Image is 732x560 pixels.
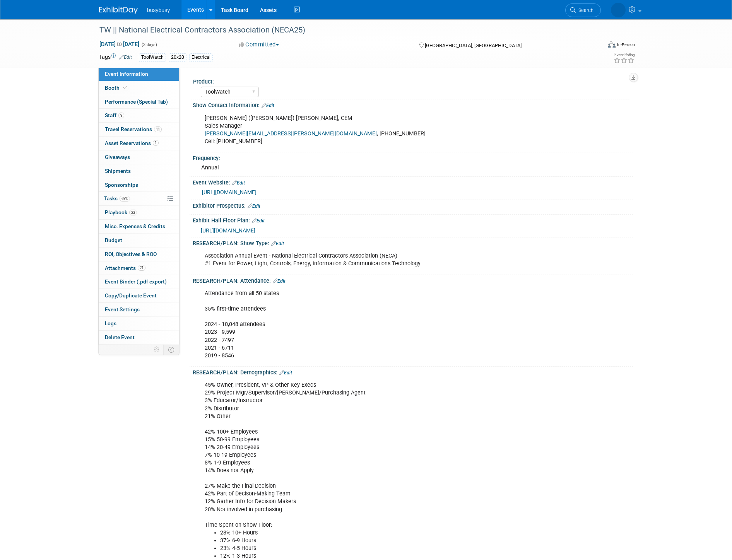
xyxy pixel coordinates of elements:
[153,140,159,146] span: 1
[120,196,130,201] span: 69%
[141,42,157,47] span: (3 days)
[164,345,180,355] td: Toggle Event Tabs
[119,55,132,60] a: Edit
[201,227,255,234] a: [URL][DOMAIN_NAME]
[193,177,633,187] div: Event Website:
[99,317,179,330] a: Logs
[138,265,145,271] span: 21
[617,42,635,48] div: In-Person
[425,43,522,48] span: [GEOGRAPHIC_DATA], [GEOGRAPHIC_DATA]
[99,137,179,150] a: Asset Reservations1
[105,278,167,285] span: Event Binder (.pdf export)
[220,552,543,560] li: 12% 1-3 Hours
[232,180,245,186] a: Edit
[555,40,635,52] div: Event Format
[193,275,633,285] div: RESEARCH/PLAN: Attendance:
[105,99,168,105] span: Performance (Special Tab)
[105,292,157,299] span: Copy/Duplicate Event
[248,203,260,209] a: Edit
[105,223,165,229] span: Misc. Expenses & Credits
[202,189,257,195] a: [URL][DOMAIN_NAME]
[199,286,548,364] div: Attendance from all 50 states 35% first-time attendees 2024 - 10,048 attendees 2023 - 9,599 2022 ...
[193,367,633,377] div: RESEARCH/PLAN: Demographics:
[154,126,162,132] span: 11
[105,251,157,257] span: ROI, Objectives & ROO
[565,3,601,17] a: Search
[608,41,616,48] img: Format-Inperson.png
[189,53,213,61] div: Electrical
[105,85,128,91] span: Booth
[220,537,543,545] li: 37% 6-9 Hours
[105,209,137,215] span: Playbook
[99,123,179,136] a: Travel Reservations11
[105,237,122,243] span: Budget
[99,220,179,233] a: Misc. Expenses & Credits
[199,248,548,271] div: Association Annual Event - National Electrical Contractors Association (NECA) #1 Event for Power,...
[193,237,633,248] div: RESEARCH/PLAN: Show Type:
[99,234,179,247] a: Budget
[198,162,627,174] div: Annual
[252,218,265,224] a: Edit
[193,200,633,210] div: Exhibitor Prospectus:
[220,545,543,552] li: 23% 4-5 Hours
[99,67,179,81] a: Event Information
[99,261,179,275] a: Attachments21
[139,53,166,61] div: ToolWatch
[236,41,282,49] button: Committed
[105,140,159,146] span: Asset Reservations
[199,111,548,149] div: [PERSON_NAME] ([PERSON_NAME]) [PERSON_NAME], CEM Sales Manager , [PHONE_NUMBER] Cell: [PHONE_NUMBER]
[104,195,130,201] span: Tasks
[105,334,135,340] span: Delete Event
[99,150,179,164] a: Giveaways
[262,103,274,108] a: Edit
[99,178,179,192] a: Sponsorships
[99,41,140,48] span: [DATE] [DATE]
[205,130,377,137] a: [PERSON_NAME][EMAIL_ADDRESS][PERSON_NAME][DOMAIN_NAME]
[97,23,589,37] div: TW || National Electrical Contractors Association (NECA25)
[99,7,138,14] img: ExhibitDay
[105,71,148,77] span: Event Information
[105,126,162,132] span: Travel Reservations
[99,275,179,289] a: Event Binder (.pdf export)
[105,182,138,188] span: Sponsorships
[193,99,633,109] div: Show Contact Information:
[105,112,124,118] span: Staff
[99,303,179,316] a: Event Settings
[193,76,629,85] div: Product:
[99,109,179,122] a: Staff9
[99,192,179,205] a: Tasks69%
[105,154,130,160] span: Giveaways
[576,7,593,13] span: Search
[105,320,116,326] span: Logs
[105,306,140,312] span: Event Settings
[271,241,284,246] a: Edit
[220,529,543,537] li: 28% 10+ Hours
[99,206,179,219] a: Playbook23
[99,289,179,302] a: Copy/Duplicate Event
[116,41,123,47] span: to
[99,164,179,178] a: Shipments
[193,215,633,225] div: Exhibit Hall Floor Plan:
[279,370,292,376] a: Edit
[99,53,132,62] td: Tags
[147,7,170,13] span: busybusy
[99,248,179,261] a: ROI, Objectives & ROO
[105,168,131,174] span: Shipments
[193,152,633,162] div: Frequency:
[129,210,137,215] span: 23
[99,95,179,109] a: Performance (Special Tab)
[123,85,127,90] i: Booth reservation complete
[99,331,179,344] a: Delete Event
[611,3,626,17] img: Braden Gillespie
[273,278,286,284] a: Edit
[105,265,145,271] span: Attachments
[614,53,635,57] div: Event Rating
[150,345,164,355] td: Personalize Event Tab Strip
[118,113,124,118] span: 9
[99,81,179,95] a: Booth
[169,53,186,61] div: 20x20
